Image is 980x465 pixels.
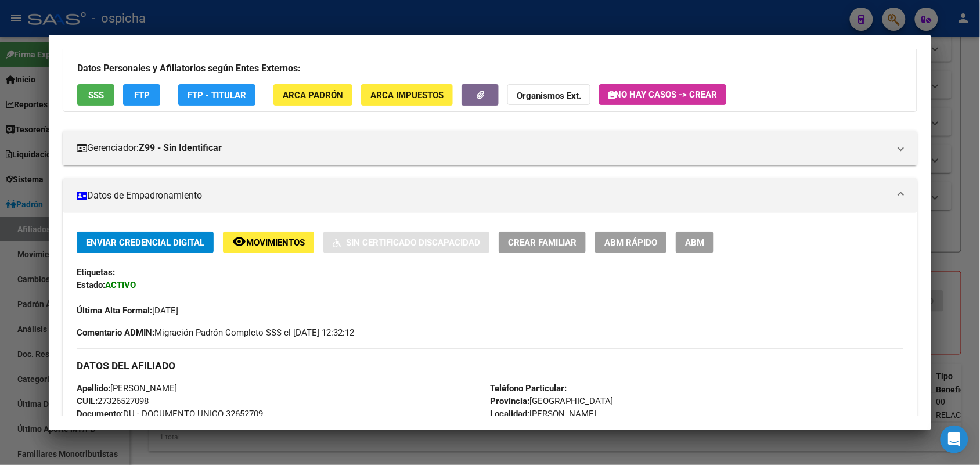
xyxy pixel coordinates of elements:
span: [GEOGRAPHIC_DATA] [490,396,613,406]
button: Enviar Credencial Digital [77,232,214,253]
span: [DATE] [77,305,178,316]
span: Crear Familiar [508,237,577,248]
button: SSS [77,84,114,106]
span: SSS [88,90,104,100]
span: 27326527098 [77,396,149,406]
button: No hay casos -> Crear [599,84,726,105]
mat-expansion-panel-header: Gerenciador:Z99 - Sin Identificar [63,131,917,165]
strong: Última Alta Formal: [77,305,152,316]
button: Crear Familiar [499,232,586,253]
strong: Teléfono Particular: [490,383,567,394]
h3: Datos Personales y Afiliatorios según Entes Externos: [77,62,902,75]
span: ABM [685,237,704,248]
h3: DATOS DEL AFILIADO [77,359,903,372]
span: Enviar Credencial Digital [86,237,204,248]
span: Movimientos [246,237,305,248]
span: No hay casos -> Crear [608,89,717,100]
button: FTP - Titular [178,84,255,106]
strong: Comentario ADMIN: [77,327,154,338]
span: DU - DOCUMENTO UNICO 32652709 [77,409,263,419]
strong: Provincia: [490,396,529,406]
span: FTP [134,90,150,100]
button: ARCA Padrón [273,84,352,106]
strong: Etiquetas: [77,267,115,277]
span: FTP - Titular [188,90,246,100]
strong: Organismos Ext. [517,91,581,101]
strong: Estado: [77,280,105,290]
strong: Documento: [77,409,123,419]
mat-panel-title: Datos de Empadronamiento [77,189,889,203]
mat-icon: remove_red_eye [232,235,246,248]
button: Organismos Ext. [507,84,590,106]
strong: Z99 - Sin Identificar [139,141,222,155]
span: [PERSON_NAME] [77,383,177,394]
span: ABM Rápido [604,237,657,248]
button: Movimientos [223,232,314,253]
div: Open Intercom Messenger [941,426,968,453]
mat-expansion-panel-header: Datos de Empadronamiento [63,178,917,213]
button: ARCA Impuestos [361,84,453,106]
span: [PERSON_NAME] [490,409,596,419]
strong: Apellido: [77,383,110,394]
span: Sin Certificado Discapacidad [346,237,480,248]
strong: Localidad: [490,409,529,419]
button: ABM Rápido [595,232,666,253]
mat-panel-title: Gerenciador: [77,141,889,155]
strong: ACTIVO [105,280,136,290]
span: ARCA Impuestos [370,90,444,100]
button: FTP [123,84,160,106]
span: Migración Padrón Completo SSS el [DATE] 12:32:12 [77,326,354,339]
strong: CUIL: [77,396,98,406]
button: ABM [676,232,714,253]
span: ARCA Padrón [283,90,343,100]
button: Sin Certificado Discapacidad [323,232,489,253]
